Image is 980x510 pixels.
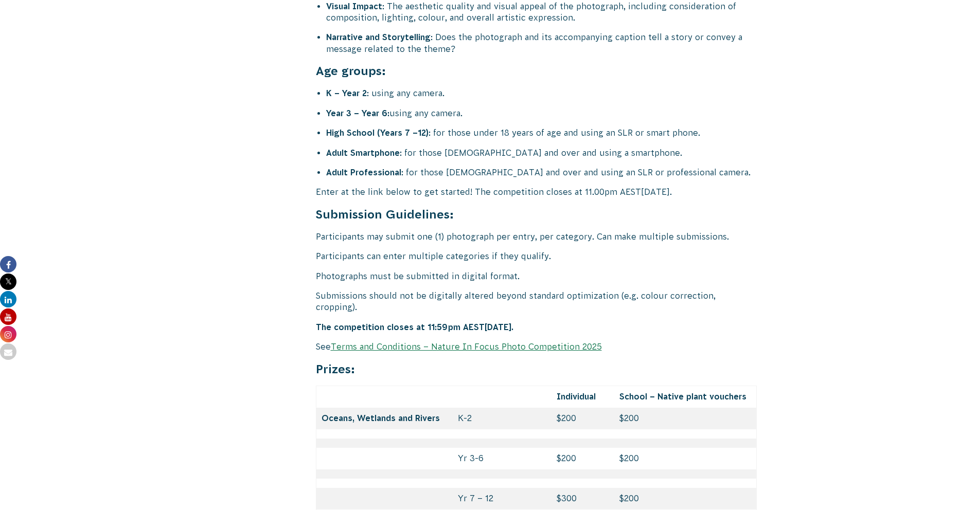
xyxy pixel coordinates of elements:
[551,448,614,469] td: $200
[316,341,757,352] p: See
[326,88,367,98] strong: K – Year 2
[551,488,614,509] td: $300
[453,448,551,469] td: Yr 3-6
[316,270,757,282] p: Photographs must be submitted in digital format.
[316,322,513,332] strong: The competition closes at 11:59pm AEST[DATE].
[557,392,596,401] strong: Individual
[453,488,551,509] td: Yr 7 – 12
[316,290,757,313] p: Submissions should not be digitally altered beyond standard optimization (e.g. colour correction,...
[316,231,757,242] p: Participants may submit one (1) photograph per entry, per category. Can make multiple submissions.
[316,362,355,376] strong: Prizes:
[326,108,389,118] strong: Year 3 – Year 6:
[326,107,757,119] li: using any camera.
[326,147,757,158] li: : for those [DEMOGRAPHIC_DATA] and over and using a smartphone.
[551,408,614,429] td: $200
[326,1,757,24] li: : The aesthetic quality and visual appeal of the photograph, including consideration of compositi...
[614,408,757,429] td: $200
[326,148,400,157] strong: Adult Smartphone
[326,31,757,54] li: : Does the photograph and its accompanying caption tell a story or convey a message related to th...
[326,167,757,178] li: : for those [DEMOGRAPHIC_DATA] and over and using an SLR or professional camera.
[326,128,429,137] strong: High School (Years 7 –12)
[326,127,757,138] li: : for those under 18 years of age and using an SLR or smart phone.
[316,186,757,197] p: Enter at the link below to get started! The competition closes at 11.00pm AEST[DATE].
[316,208,454,221] strong: Submission Guidelines:
[614,488,757,509] td: $200
[326,168,401,177] strong: Adult Professional
[326,32,431,42] strong: Narrative and Storytelling
[614,448,757,469] td: $200
[322,413,440,423] strong: Oceans, Wetlands and Rivers
[331,342,602,351] a: Terms and Conditions – Nature In Focus Photo Competition 2025
[316,250,757,262] p: Participants can enter multiple categories if they qualify.
[619,392,746,401] strong: School – Native plant vouchers
[326,2,382,11] strong: Visual Impact
[453,408,551,429] td: K-2
[316,64,386,78] strong: Age groups:
[326,87,757,99] li: : using any camera.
